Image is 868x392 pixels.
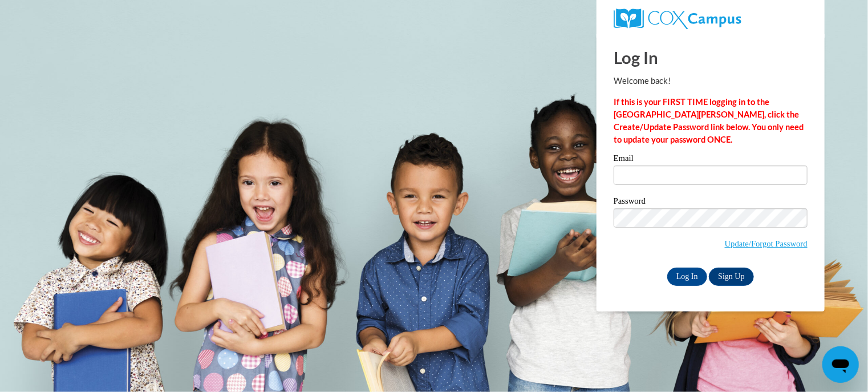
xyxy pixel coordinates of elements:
[667,268,707,286] input: Log In
[614,75,808,87] p: Welcome back!
[822,346,859,383] iframe: Button to launch messaging window
[614,46,808,69] h1: Log In
[614,9,741,29] img: COX Campus
[614,97,804,144] strong: If this is your FIRST TIME logging in to the [GEOGRAPHIC_DATA][PERSON_NAME], click the Create/Upd...
[725,239,808,248] a: Update/Forgot Password
[614,9,808,29] a: COX Campus
[614,197,808,208] label: Password
[614,154,808,165] label: Email
[709,268,753,286] a: Sign Up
